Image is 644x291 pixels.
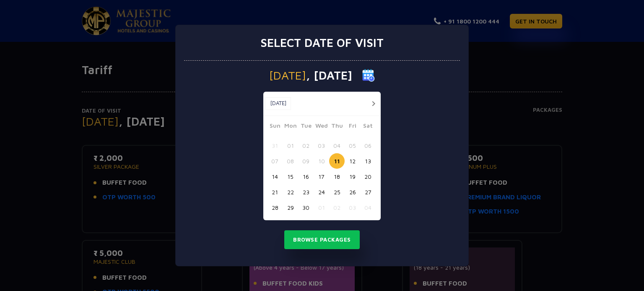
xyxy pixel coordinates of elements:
[314,169,329,184] button: 17
[329,184,345,200] button: 25
[314,153,329,169] button: 10
[298,169,314,184] button: 16
[345,184,360,200] button: 26
[267,200,283,215] button: 28
[360,169,376,184] button: 20
[298,200,314,215] button: 30
[260,36,384,50] h3: Select date of visit
[283,169,298,184] button: 15
[360,200,376,215] button: 04
[360,153,376,169] button: 13
[362,69,375,82] img: calender icon
[267,153,283,169] button: 07
[283,138,298,153] button: 01
[360,184,376,200] button: 27
[314,121,329,133] span: Wed
[283,184,298,200] button: 22
[298,184,314,200] button: 23
[265,97,291,110] button: [DATE]
[329,138,345,153] button: 04
[360,121,376,133] span: Sat
[283,153,298,169] button: 08
[267,184,283,200] button: 21
[345,169,360,184] button: 19
[298,138,314,153] button: 02
[345,200,360,215] button: 03
[269,70,306,81] span: [DATE]
[345,153,360,169] button: 12
[267,169,283,184] button: 14
[329,153,345,169] button: 11
[329,200,345,215] button: 02
[298,121,314,133] span: Tue
[314,138,329,153] button: 03
[345,138,360,153] button: 05
[284,230,360,250] button: Browse Packages
[298,153,314,169] button: 09
[283,121,298,133] span: Mon
[314,200,329,215] button: 01
[267,138,283,153] button: 31
[314,184,329,200] button: 24
[267,121,283,133] span: Sun
[329,169,345,184] button: 18
[283,200,298,215] button: 29
[306,70,352,81] span: , [DATE]
[345,121,360,133] span: Fri
[329,121,345,133] span: Thu
[360,138,376,153] button: 06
